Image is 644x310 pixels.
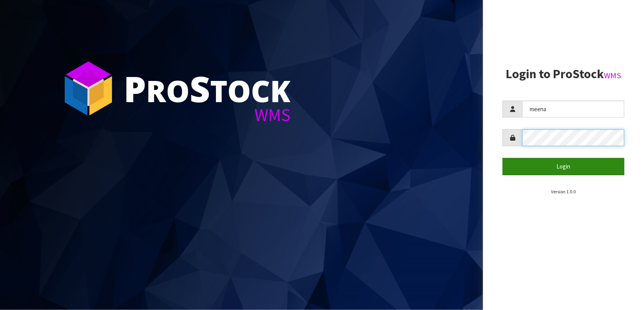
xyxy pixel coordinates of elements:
div: ro tock [124,71,291,106]
img: ProStock Cube [59,59,118,118]
span: P [124,64,146,112]
button: Login [503,158,624,175]
small: Version 1.0.0 [551,189,576,194]
h2: Login to ProStock [503,67,624,81]
input: Username [522,101,624,117]
small: WMS [604,70,621,81]
span: S [190,64,210,112]
div: WMS [124,106,291,124]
